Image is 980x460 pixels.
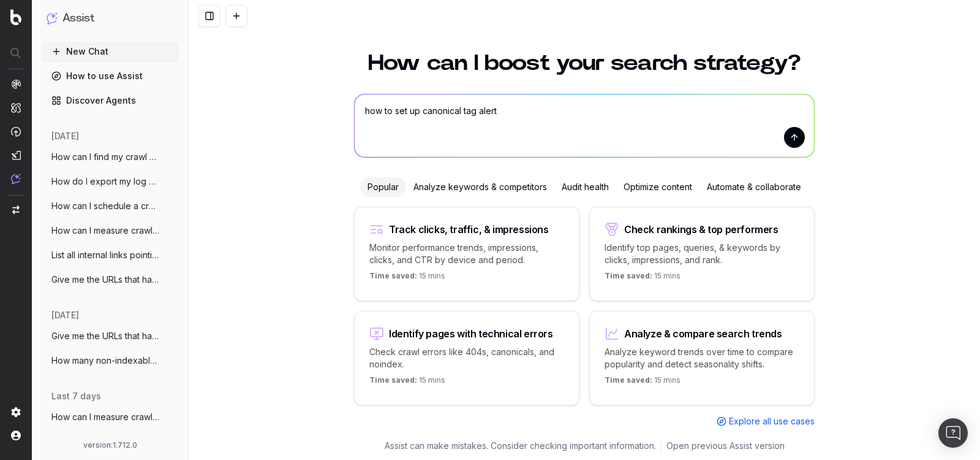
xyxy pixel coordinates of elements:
[369,346,564,370] p: Check crawl errors like 404s, canonicals, and noindex.
[389,224,549,234] div: Track clicks, traffic, & impressions
[51,175,159,188] span: How do I export my log analyzer data fro
[605,375,652,385] span: Time saved:
[42,270,179,289] button: Give me the URLs that has lost the most
[385,440,656,452] p: Assist can make mistakes. Consider checking important information.
[11,126,21,137] img: Activation
[389,329,553,339] div: Identify pages with technical errors
[51,309,79,321] span: [DATE]
[554,177,616,197] div: Audit health
[42,91,179,110] a: Discover Agents
[605,242,799,266] p: Identify top pages, queries, & keywords by clicks, impressions, and rank.
[406,177,554,197] div: Analyze keywords & competitors
[42,351,179,370] button: How many non-indexables URLs do I have o
[616,177,699,197] div: Optimize content
[605,375,680,390] p: 15 mins
[369,271,445,286] p: 15 mins
[369,375,445,390] p: 15 mins
[42,432,179,451] button: @BotifyKnowledge How can I measure crawl
[62,10,94,27] h1: Assist
[47,10,174,27] button: Assist
[11,431,21,440] img: My account
[42,42,179,61] button: New Chat
[51,130,79,142] span: [DATE]
[51,200,159,212] span: How can I schedule a crawl in Botify?
[699,177,809,197] div: Automate & collaborate
[51,224,159,237] span: How can I measure crawl budget in Botify
[11,174,21,184] img: Assist
[42,326,179,346] button: Give me the URLs that has lost the most
[12,205,20,214] img: Switch project
[42,147,179,167] button: How can I find my crawl start URL in Bot
[10,9,21,25] img: Botify logo
[624,329,782,339] div: Analyze & compare search trends
[11,407,21,417] img: Setting
[42,407,179,427] button: How can I measure crawl budget in Botify
[51,411,159,423] span: How can I measure crawl budget in Botify
[42,66,179,86] a: How to use Assist
[369,375,417,385] span: Time saved:
[42,196,179,216] button: How can I schedule a crawl in Botify?
[11,150,21,160] img: Studio
[42,221,179,240] button: How can I measure crawl budget in Botify
[51,330,159,342] span: Give me the URLs that has lost the most
[355,94,814,157] textarea: how to set up canonical tag alert
[729,415,815,427] span: Explore all use cases
[717,415,815,427] a: Explore all use cases
[354,52,815,74] h1: How can I boost your search strategy?
[51,390,101,402] span: last 7 days
[11,102,21,113] img: Intelligence
[42,245,179,265] button: List all internal links pointing to 3xx
[938,418,968,448] div: Open Intercom Messenger
[369,242,564,266] p: Monitor performance trends, impressions, clicks, and CTR by device and period.
[605,271,680,286] p: 15 mins
[51,355,159,367] span: How many non-indexables URLs do I have o
[605,346,799,370] p: Analyze keyword trends over time to compare popularity and detect seasonality shifts.
[51,151,159,163] span: How can I find my crawl start URL in Bot
[624,224,778,234] div: Check rankings & top performers
[42,172,179,191] button: How do I export my log analyzer data fro
[605,271,652,280] span: Time saved:
[666,440,785,452] a: Open previous Assist version
[47,12,58,24] img: Assist
[11,79,21,89] img: Analytics
[369,271,417,280] span: Time saved:
[51,249,159,261] span: List all internal links pointing to 3xx
[360,177,406,197] div: Popular
[47,440,174,450] div: version: 1.712.0
[51,274,159,286] span: Give me the URLs that has lost the most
